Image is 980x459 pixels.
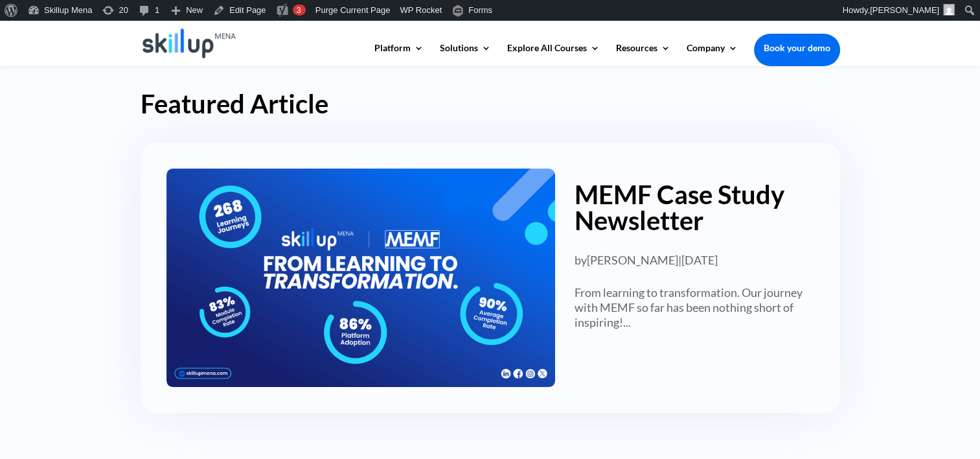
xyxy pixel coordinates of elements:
[870,5,939,15] span: [PERSON_NAME]
[575,285,814,331] p: From learning to transformation. Our journey with MEMF so far has been nothing short of inspiring...
[915,397,980,459] iframe: Chat Widget
[587,253,678,267] a: [PERSON_NAME]
[141,91,840,123] h2: Featured Article
[616,43,670,65] a: Resources
[374,43,424,65] a: Platform
[166,169,555,387] img: MEMF Case Study Newsletter
[440,43,491,65] a: Solutions
[681,253,718,267] span: [DATE]
[754,34,840,62] a: Book your demo
[507,43,600,65] a: Explore All Courses
[555,240,814,268] p: by |
[687,43,738,65] a: Company
[297,5,301,15] span: 3
[575,179,784,236] a: MEMF Case Study Newsletter
[142,29,236,58] img: Skillup Mena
